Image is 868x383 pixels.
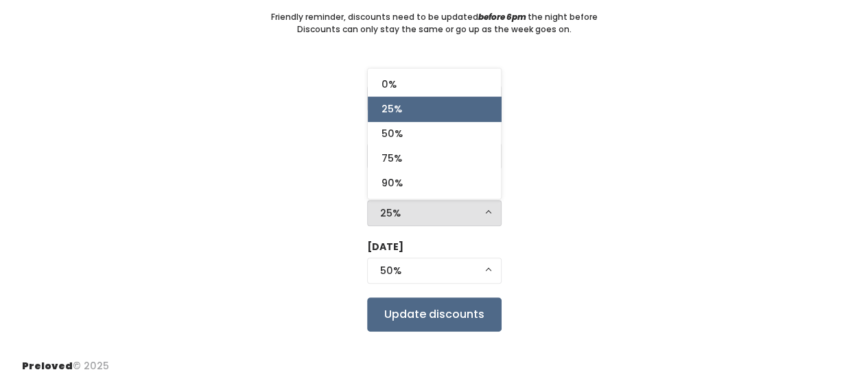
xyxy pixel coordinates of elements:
[382,101,402,116] span: 25%
[382,175,403,190] span: 90%
[22,359,73,373] span: Preloved
[367,258,502,284] button: 50%
[367,297,502,332] input: Update discounts
[380,263,489,278] div: 50%
[367,68,403,82] label: [DATE]
[367,240,403,254] label: [DATE]
[380,206,489,221] div: 25%
[478,11,526,23] i: before 6pm
[297,23,572,36] small: Discounts can only stay the same or go up as the week goes on.
[382,126,403,141] span: 50%
[367,200,502,226] button: 25%
[382,77,397,92] span: 0%
[271,11,598,23] small: Friendly reminder, discounts need to be updated the night before
[382,151,402,166] span: 75%
[22,348,109,373] div: © 2025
